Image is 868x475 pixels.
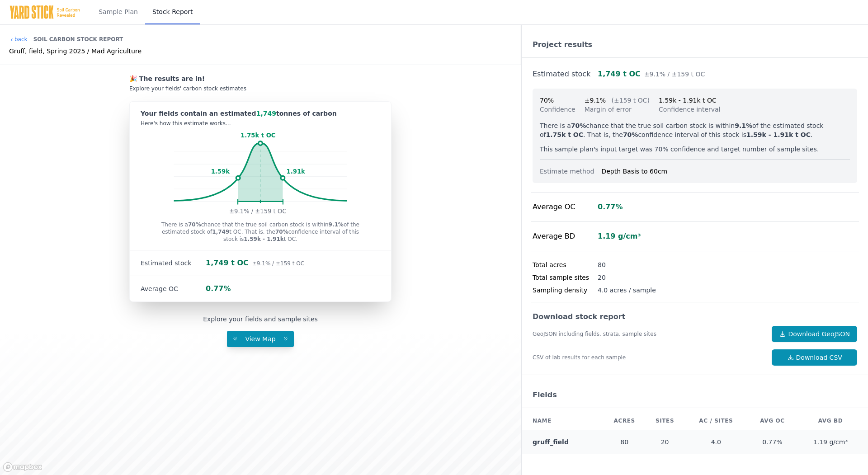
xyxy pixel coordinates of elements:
div: Average OC [141,284,206,293]
div: Soil Carbon Stock Report [33,32,123,47]
div: 1,749 t OC [598,69,705,80]
td: 1.19 g/cm³ [797,430,868,454]
div: Gruff, field, Spring 2025 / Mad Agriculture [9,47,142,56]
strong: 70% [275,229,288,235]
tspan: 1.59k [211,168,230,175]
strong: 1.59k - 1.91k [244,236,284,242]
strong: 1,749 [212,229,229,235]
span: ±9.1% / ±159 t OC [252,260,304,267]
p: There is a chance that the true soil carbon stock is within of the estimated stock of t OC. That ... [159,221,362,243]
div: Explore your fields' carbon stock estimates [129,85,392,92]
div: 20 [598,273,606,282]
div: Download stock report [533,311,857,322]
div: Explore your fields and sample sites [203,315,318,324]
div: Sampling density [533,286,598,295]
tspan: 1.91k [287,168,305,175]
th: Sites [646,412,684,430]
a: gruff_field [533,438,569,446]
tspan: ±9.1% / ±159 t OC [229,208,286,215]
div: Your fields contain an estimated tonnes of carbon [141,109,380,118]
strong: 70% [623,131,638,138]
div: 🎉 The results are in! [129,74,392,83]
a: Project results [533,40,592,49]
div: GeoJSON including fields, strata, sample sites [533,330,764,338]
a: Download CSV [772,349,857,366]
th: AVG OC [748,412,797,430]
div: Estimate method [540,167,601,176]
th: Acres [603,412,646,430]
div: 1,749 t OC [206,258,304,268]
div: Confidence interval [659,105,721,114]
tspan: 1.75k t OC [241,132,276,139]
a: Estimated stock [533,70,590,78]
p: This sample plan's input target was 70% confidence and target number of sample sites. [540,145,850,154]
div: Estimated stock [141,259,206,268]
div: Total sample sites [533,273,598,282]
div: Here's how this estimate works... [141,120,380,127]
p: There is a chance that the true soil carbon stock is within of the estimated stock of . That is, ... [540,121,850,139]
strong: 70% [571,122,586,129]
div: Fields [522,382,868,408]
div: Confidence [540,105,576,114]
td: 20 [646,430,684,454]
div: Average BD [533,231,598,242]
strong: 9.1% [735,122,752,129]
span: 1,749 [256,110,276,117]
span: ±9.1% [585,97,606,104]
td: 80 [603,430,646,454]
span: ±9.1% / ±159 t OC [644,71,705,78]
a: Download GeoJSON [772,326,857,342]
span: (±159 t OC) [611,97,650,104]
th: AC / Sites [684,412,748,430]
th: AVG BD [797,412,868,430]
strong: 1.75k t OC [546,131,583,138]
div: Total acres [533,260,598,269]
div: 80 [598,260,606,269]
span: 70% [540,97,554,104]
th: Name [522,412,603,430]
div: Margin of error [585,105,650,114]
div: 0.77% [598,202,623,212]
strong: 9.1% [329,221,344,228]
button: View Map [227,331,294,347]
div: 0.77% [206,283,231,294]
div: CSV of lab results for each sample [533,354,764,361]
img: Yard Stick Logo [9,5,80,19]
div: Depth Basis to 60cm [601,167,850,176]
div: Average OC [533,202,598,212]
a: back [9,36,28,43]
strong: 1.59k - 1.91k t OC [746,131,811,138]
span: View Map [240,335,281,343]
strong: 70% [188,221,201,228]
div: 1.19 g/cm³ [598,231,641,242]
div: 4.0 acres / sample [598,286,656,295]
span: 1.59k - 1.91k t OC [659,97,717,104]
td: 0.77% [748,430,797,454]
td: 4.0 [684,430,748,454]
